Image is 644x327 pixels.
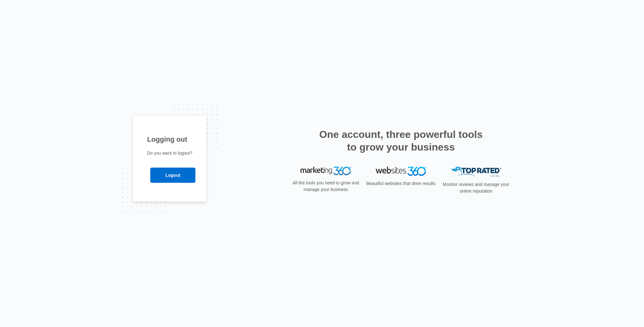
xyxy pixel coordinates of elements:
[317,128,485,153] h2: One account, three powerful tools to grow your business
[441,181,511,194] p: Monitor reviews and manage your online reputation
[301,167,351,176] img: Marketing 360
[147,150,192,157] p: Do you want to logout?
[451,167,501,177] img: Top Rated Local
[150,168,195,183] input: Logout
[366,180,436,187] p: Beautiful websites that drive results
[290,180,361,193] p: All the tools you need to grow and manage your business
[376,167,426,176] img: Websites 360
[147,134,192,145] h1: Logging out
